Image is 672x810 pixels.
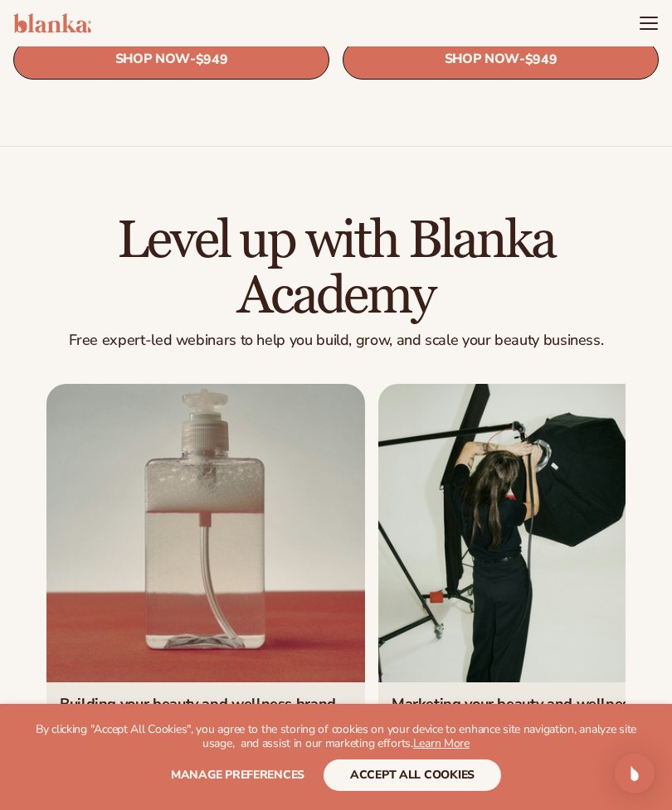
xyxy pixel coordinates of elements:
a: SHOP NOW- $949 [343,40,659,80]
span: SHOP NOW [445,51,519,67]
summary: Menu [639,13,659,33]
div: Open Intercom Messenger [615,754,655,793]
span: SHOP NOW [115,51,190,67]
p: Free expert-led webinars to help you build, grow, and scale your beauty business. [46,331,626,350]
img: logo [13,13,91,33]
button: Manage preferences [171,759,304,791]
a: SHOP NOW- $949 [13,40,329,80]
span: $949 [196,52,228,68]
span: Manage preferences [171,767,304,783]
button: accept all cookies [324,759,501,791]
span: $949 [525,52,558,68]
a: Learn More [413,735,470,751]
p: By clicking "Accept All Cookies", you agree to the storing of cookies on your device to enhance s... [33,723,639,751]
h2: Level up with Blanka Academy [46,213,626,324]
